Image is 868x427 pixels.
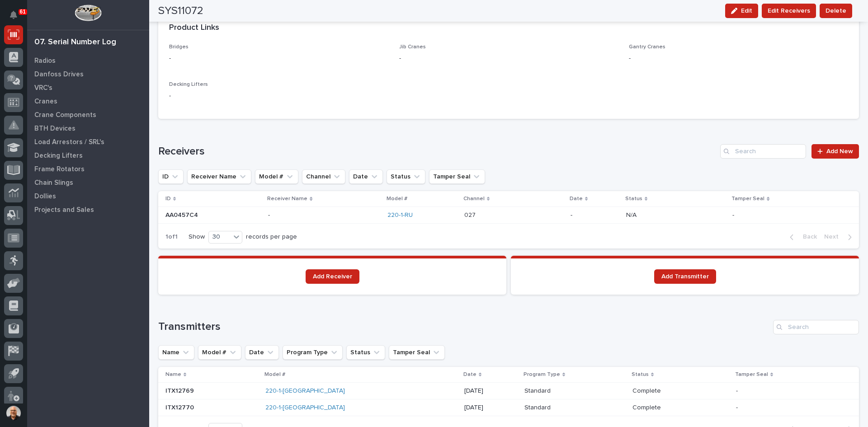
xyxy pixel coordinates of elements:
a: Dollies [27,189,149,203]
a: Add Receiver [306,269,359,284]
button: Edit Receivers [762,4,816,18]
p: - [399,54,618,63]
a: 220-1-[GEOGRAPHIC_DATA] [265,387,345,395]
p: Frame Rotators [34,165,85,174]
p: [DATE] [464,404,517,412]
h1: Receivers [158,145,717,158]
p: 1 of 1 [158,226,185,248]
tr: ITX12769ITX12769 220-1-[GEOGRAPHIC_DATA] [DATE]StandardStandard CompleteComplete -- [158,383,859,399]
p: Model # [264,370,285,380]
span: Jib Cranes [399,44,426,50]
span: Add Receiver [313,273,352,280]
p: Date [463,370,476,380]
p: Radios [34,57,56,65]
p: Load Arrestors / SRL's [34,138,104,146]
a: BTH Devices [27,122,149,135]
div: Notifications61 [11,11,23,25]
p: Standard [524,402,552,412]
button: Notifications [4,5,23,24]
p: 027 [464,210,477,219]
button: Status [346,345,385,360]
p: [DATE] [464,387,517,395]
p: - [571,211,619,219]
span: Edit [741,7,752,15]
button: Model # [198,345,241,360]
h2: Product Links [169,23,219,33]
p: Show [189,233,205,241]
a: Cranes [27,94,149,108]
p: - [629,54,848,63]
a: Add Transmitter [654,269,716,284]
a: Crane Components [27,108,149,122]
p: Model # [387,194,407,204]
p: Tamper Seal [731,194,764,204]
p: Crane Components [34,111,96,119]
div: 07. Serial Number Log [34,38,116,47]
button: Name [158,345,194,360]
a: Radios [27,54,149,67]
p: N/A [626,210,638,219]
span: Decking Lifters [169,82,208,87]
p: Name [165,370,181,380]
a: Decking Lifters [27,149,149,162]
p: records per page [246,233,297,241]
p: ITX12770 [165,402,196,412]
p: Cranes [34,98,57,106]
span: Next [824,233,844,241]
button: Tamper Seal [429,169,485,184]
a: Frame Rotators [27,162,149,176]
tr: AA0457C4AA0457C4 -- 220-1-RU 027027 -N/AN/A -- [158,207,859,224]
p: VRC's [34,84,52,92]
button: Edit [725,4,758,18]
h1: Transmitters [158,320,769,333]
span: Back [797,233,817,241]
p: Complete [632,385,663,395]
span: Bridges [169,44,189,50]
button: Status [387,169,425,184]
p: - [268,210,272,219]
span: Add New [826,148,853,155]
p: Tamper Seal [735,370,768,380]
a: Add New [811,144,859,159]
p: Projects and Sales [34,206,94,214]
a: Danfoss Drives [27,67,149,81]
p: - [169,91,388,101]
p: Status [632,370,649,380]
p: Program Type [524,370,560,380]
span: Delete [826,5,846,16]
p: Decking Lifters [34,152,83,160]
button: Date [349,169,383,184]
p: AA0457C4 [165,210,200,219]
a: VRC's [27,81,149,94]
p: - [736,402,740,412]
p: Status [625,194,642,204]
span: Add Transmitter [661,273,709,280]
p: Danfoss Drives [34,70,84,79]
input: Search [720,144,806,159]
button: ID [158,169,184,184]
p: ID [165,194,171,204]
a: 220-1-RU [387,211,413,219]
p: Chain Slings [34,179,73,187]
p: Complete [632,402,663,412]
p: Standard [524,385,552,395]
p: BTH Devices [34,125,75,133]
span: Edit Receivers [768,5,810,16]
p: Channel [463,194,485,204]
a: 220-1-[GEOGRAPHIC_DATA] [265,404,345,412]
p: - [169,54,388,63]
tr: ITX12770ITX12770 220-1-[GEOGRAPHIC_DATA] [DATE]StandardStandard CompleteComplete -- [158,399,859,416]
button: Model # [255,169,298,184]
p: - [736,385,740,395]
p: Receiver Name [267,194,307,204]
h2: SYS11072 [158,5,203,18]
button: Back [783,233,821,241]
button: Receiver Name [187,169,251,184]
button: Tamper Seal [389,345,445,360]
p: Dollies [34,192,56,201]
a: Load Arrestors / SRL's [27,135,149,149]
input: Search [773,320,859,334]
button: Program Type [283,345,343,360]
p: - [732,210,736,219]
